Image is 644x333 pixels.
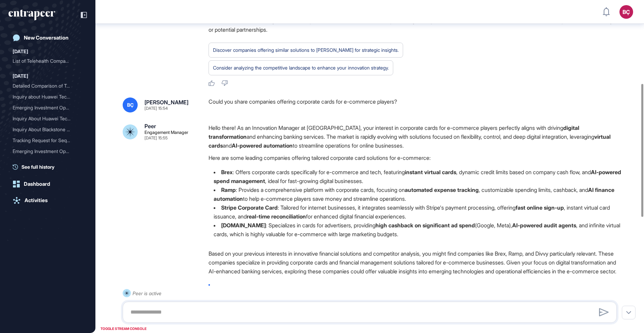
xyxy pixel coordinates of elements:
div: Dashboard [24,181,50,187]
div: Peer is active [133,289,162,298]
p: Here are some leading companies offering tailored corporate card solutions for e-commerce: [209,153,622,162]
div: Inquiry About Blackstone Capital [13,124,83,135]
li: : Tailored for internet businesses, it integrates seamlessly with Stripe's payment processing, of... [209,203,622,221]
li: : Provides a comprehensive platform with corporate cards, focusing on , customizable spending lim... [209,185,622,203]
div: Emerging Investment Opportunities in Growth Markets: Sector Trends, Deal Flow, and Value Creation [13,102,83,113]
div: Engagement Manager [144,130,188,135]
div: Inquiry About Blackstone ... [13,124,77,135]
li: : Offers corporate cards specifically for e-commerce and tech, featuring , dynamic credit limits ... [209,168,622,185]
div: [DATE] 15:55 [144,136,168,140]
div: Future Investment Trends ... [13,157,77,168]
div: [DATE] [13,47,28,56]
div: Emerging Investment Opportunities in Growth Markets: Sector Trends, Deal Flow, and Value Creation [13,146,83,157]
div: Tracking Request for Sequ... [13,135,77,146]
div: Future Investment Trends in Financial Services [13,157,83,168]
div: Discover companies offering similar solutions to [PERSON_NAME] for strategic insights. [213,46,399,55]
a: New Conversation [9,31,87,45]
div: Emerging Investment Oppor... [13,146,77,157]
a: See full history [13,163,87,170]
li: : Specializes in cards for advertisers, providing (Google, Meta), , and infinite virtual cards, w... [209,221,622,239]
div: Could you share companies offering corporate cards for e-commerce players? [209,97,622,112]
strong: high cashback on significant ad spend [375,222,475,229]
div: Peer [144,123,156,129]
div: Companies [209,284,622,293]
strong: real-time reconciliation [247,213,306,220]
div: Inquiry About Huawei Technologies [13,113,83,124]
a: Dashboard [9,177,87,191]
div: New Conversation [24,35,68,41]
strong: Ramp [221,186,236,193]
div: Tracking Request for Sequoia Capital [13,135,83,146]
div: Consider analyzing the competitive landscape to enhance your innovation strategy. [213,63,389,72]
button: BÇ [619,5,633,19]
div: Detailed Comparison of Top ENR250 Firms Including Limak Construction: Focus on Digitalization Tre... [13,80,83,91]
div: TOGGLE STREAM CONSOLE [99,324,148,333]
p: Hello there! As an Innovation Manager at [GEOGRAPHIC_DATA], your interest in corporate cards for ... [209,123,622,150]
strong: [DOMAIN_NAME] [221,222,266,229]
strong: Stripe Corporate Card [221,204,278,211]
div: Activities [25,197,48,203]
div: List of Telehealth Companies in the US [13,56,83,66]
div: [DATE] [13,72,28,80]
div: Inquiry About Huawei Tech... [13,113,77,124]
p: Based on your previous interests in innovative financial solutions and competitor analysis, you m... [209,249,622,276]
div: entrapeer-logo [9,10,55,20]
strong: AI-powered audit agents [512,222,576,229]
strong: fast online sign-up [516,204,564,211]
strong: AI-powered automation [232,142,293,149]
div: [DATE] 15:54 [144,106,168,110]
div: Detailed Comparison of To... [13,80,77,91]
div: List of Telehealth Compan... [13,56,77,66]
a: Activities [9,194,87,207]
strong: instant virtual cards [405,169,456,176]
strong: Brex [221,169,233,176]
div: [PERSON_NAME] [144,100,188,105]
div: Inquiry about Huawei Tech... [13,91,77,102]
span: BÇ [127,102,134,108]
span: See full history [21,163,55,170]
strong: automated expense tracking [405,186,479,193]
div: Emerging Investment Oppor... [13,102,77,113]
div: Inquiry about Huawei Technologies [13,91,83,102]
